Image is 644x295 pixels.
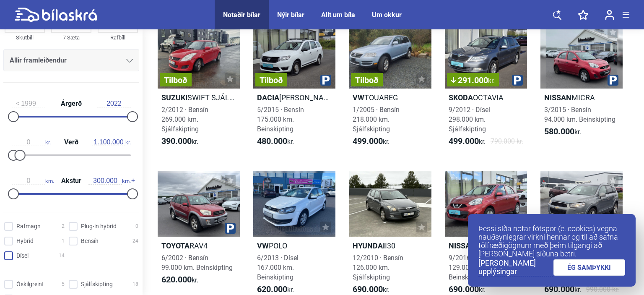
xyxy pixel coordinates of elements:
[223,11,260,19] a: Notaðir bílar
[51,33,91,42] div: 7 Sæta
[81,237,99,245] span: Bensín
[253,93,335,102] h2: [PERSON_NAME]
[544,284,574,294] b: 690.000
[132,280,138,289] span: 18
[449,285,486,295] span: kr.
[257,136,294,146] span: kr.
[81,280,113,289] span: Sjálfskipting
[353,136,383,146] b: 499.000
[544,93,571,102] b: Nissan
[449,254,496,281] span: 9/2016 · Bensín 129.000 km. Beinskipting
[81,222,117,231] span: Plug-in hybrid
[451,76,495,84] span: 291.000
[349,241,431,251] h2: I30
[158,93,240,102] h2: SWIFT SJÁLFSKIPTUR
[353,285,390,295] span: kr.
[161,93,187,102] b: Suzuki
[161,275,198,285] span: kr.
[257,106,304,133] span: 5/2015 · Bensín 175.000 km. Beinskipting
[257,136,287,146] b: 480.000
[449,106,490,133] span: 9/2012 · Dísel 298.000 km. Sjálfskipting
[161,254,233,272] span: 6/2002 · Bensín 99.000 km. Beinskipting
[164,76,187,84] span: Tilboð
[132,237,138,245] span: 24
[253,23,335,154] a: TilboðDacia[PERSON_NAME]5/2015 · Bensín175.000 km. Beinskipting480.000kr.
[59,178,83,184] span: Akstur
[92,138,131,146] span: kr.
[161,106,208,133] span: 2/2012 · Bensín 269.000 km. Sjálfskipting
[16,280,44,289] span: Óskilgreint
[161,136,192,146] b: 390.000
[349,93,431,102] h2: TOUAREG
[349,23,431,154] a: TilboðVWTOUAREG1/2005 · Bensín218.000 km. Sjálfskipting499.000kr.
[161,241,190,250] b: Toyota
[225,223,236,234] img: parking.png
[12,177,54,185] span: km.
[16,222,41,231] span: Rafmagn
[449,136,479,146] b: 499.000
[16,237,34,245] span: Hybrid
[62,280,65,289] span: 5
[88,177,131,185] span: km.
[355,76,379,84] span: Tilboð
[320,75,331,86] img: parking.png
[449,93,473,102] b: Skoda
[10,55,67,66] span: Allir framleiðendur
[257,93,279,102] b: Dacia
[605,10,614,20] img: user-login.svg
[161,136,198,146] span: kr.
[161,274,192,285] b: 620.000
[544,106,615,123] span: 3/2015 · Bensín 94.000 km. Beinskipting
[449,241,476,250] b: Nissan
[445,23,527,154] a: 291.000kr.SkodaOCTAVIA9/2012 · Dísel298.000 km. Sjálfskipting499.000kr.790.000 kr.
[5,33,45,42] div: Skutbíll
[158,23,240,154] a: TilboðSuzukiSWIFT SJÁLFSKIPTUR2/2012 · Bensín269.000 km. Sjálfskipting390.000kr.
[353,93,364,102] b: VW
[257,254,299,281] span: 6/2013 · Dísel 167.000 km. Beinskipting
[257,284,287,294] b: 620.000
[586,285,619,295] span: 990.000 kr.
[135,222,138,231] span: 0
[59,100,84,107] span: Árgerð
[449,136,486,146] span: kr.
[257,285,294,295] span: kr.
[449,284,479,294] b: 690.000
[540,93,623,102] h2: MICRA
[98,33,138,42] div: Rafbíll
[59,251,65,260] span: 14
[277,11,304,19] a: Nýir bílar
[62,222,65,231] span: 2
[158,241,240,251] h2: RAV4
[478,225,625,258] p: Þessi síða notar fótspor (e. cookies) vegna nauðsynlegrar virkni hennar og til að safna tölfræðig...
[62,139,80,146] span: Verð
[16,251,29,260] span: Dísel
[445,241,527,251] h2: MICRA
[260,76,283,84] span: Tilboð
[512,75,523,86] img: parking.png
[491,136,523,146] span: 790.000 kr.
[553,259,626,276] a: ÉG SAMÞYKKI
[544,285,581,295] span: kr.
[321,11,355,19] a: Allt um bíla
[353,284,383,294] b: 690.000
[62,237,65,245] span: 1
[478,259,553,276] a: [PERSON_NAME] upplýsingar
[353,254,403,281] span: 12/2010 · Bensín 126.000 km. Sjálfskipting
[353,241,385,250] b: Hyundai
[353,136,390,146] span: kr.
[257,241,269,250] b: VW
[544,127,581,137] span: kr.
[12,138,51,146] span: kr.
[372,11,402,19] a: Um okkur
[540,23,623,154] a: NissanMICRA3/2015 · Bensín94.000 km. Beinskipting580.000kr.
[488,77,495,85] span: kr.
[353,106,400,133] span: 1/2005 · Bensín 218.000 km. Sjálfskipting
[445,93,527,102] h2: OCTAVIA
[608,75,618,86] img: parking.png
[544,126,574,136] b: 580.000
[253,241,335,251] h2: POLO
